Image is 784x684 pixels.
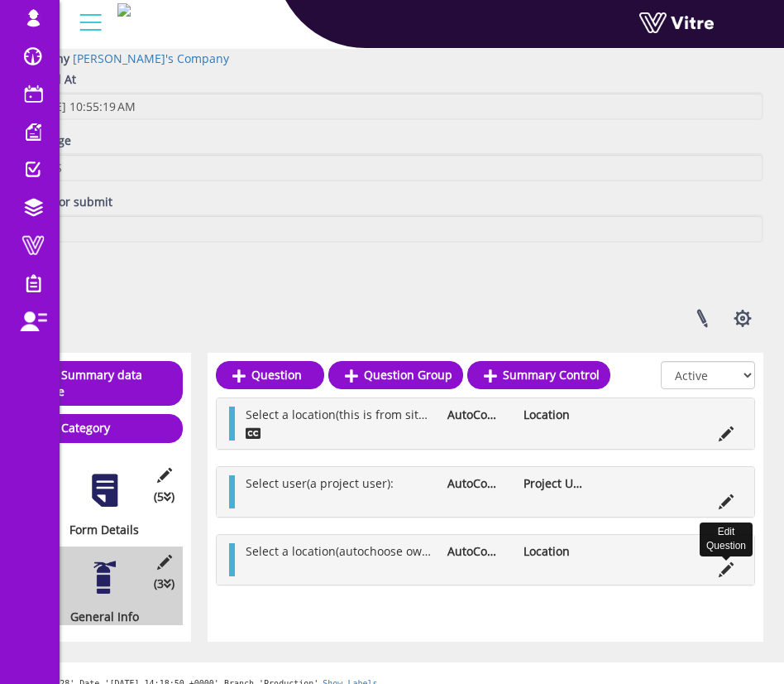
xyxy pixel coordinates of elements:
img: Logo-Web.png [117,3,131,17]
li: AutoComplete [439,407,515,423]
div: Edit Question [700,523,753,556]
a: Summary data table [26,361,183,406]
a: [PERSON_NAME]'s Company [73,51,229,66]
div: General Info [26,609,170,625]
span: Select a location(autochoose owner location): [246,543,495,559]
label: Points for submit [17,194,112,210]
span: (3 ) [154,576,174,592]
li: Location [515,407,591,423]
li: Location [515,543,591,560]
li: Project User [515,475,591,492]
a: Question [216,361,324,389]
a: Category [26,414,183,442]
a: Question Group [328,361,463,389]
div: Form Details [26,522,170,538]
li: AutoComplete [439,475,515,492]
span: Select user(a project user): [246,475,394,491]
span: Select a location(this is from site location): [246,407,479,422]
a: Summary Control [467,361,610,389]
span: (5 ) [154,489,174,505]
li: AutoComplete [439,543,515,560]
